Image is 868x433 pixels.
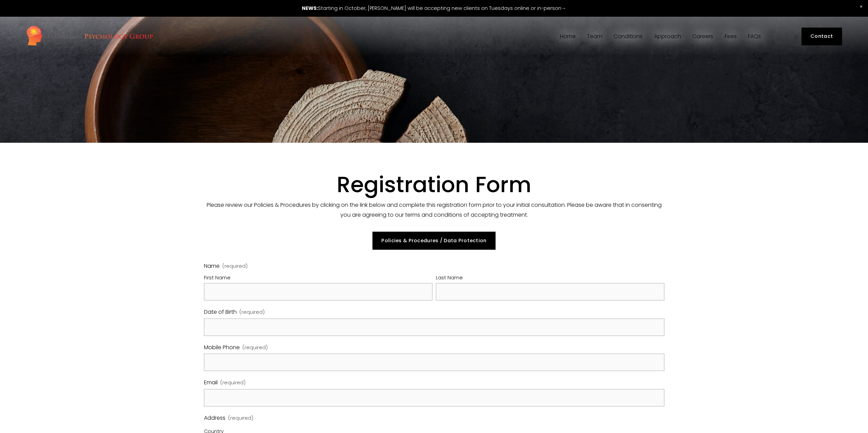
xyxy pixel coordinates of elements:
[587,34,602,39] span: Team
[220,378,246,387] span: (required)
[725,33,737,40] a: Fees
[204,307,237,317] span: Date of Birth
[26,25,153,47] img: Harrison Psychology Group
[239,308,265,317] span: (required)
[372,232,496,250] a: Policies & Procedures / Data Protection
[654,34,681,39] span: Approach
[242,343,268,352] span: (required)
[614,34,643,39] span: Conditions
[204,200,664,220] p: Please review our Policies & Procedures by clicking on the link below and complete this registrat...
[801,28,842,46] a: Contact
[654,33,681,40] a: folder dropdown
[748,33,761,40] a: FAQs
[436,274,664,283] div: Last Name
[692,33,713,40] a: Careers
[204,171,664,198] h1: Registration Form
[587,33,602,40] a: folder dropdown
[614,33,643,40] a: folder dropdown
[204,274,432,283] div: First Name
[222,264,248,268] span: (required)
[204,261,220,271] span: Name
[204,343,240,353] span: Mobile Phone
[204,378,218,388] span: Email
[204,413,225,423] span: Address
[228,416,253,420] span: (required)
[560,33,576,40] a: Home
